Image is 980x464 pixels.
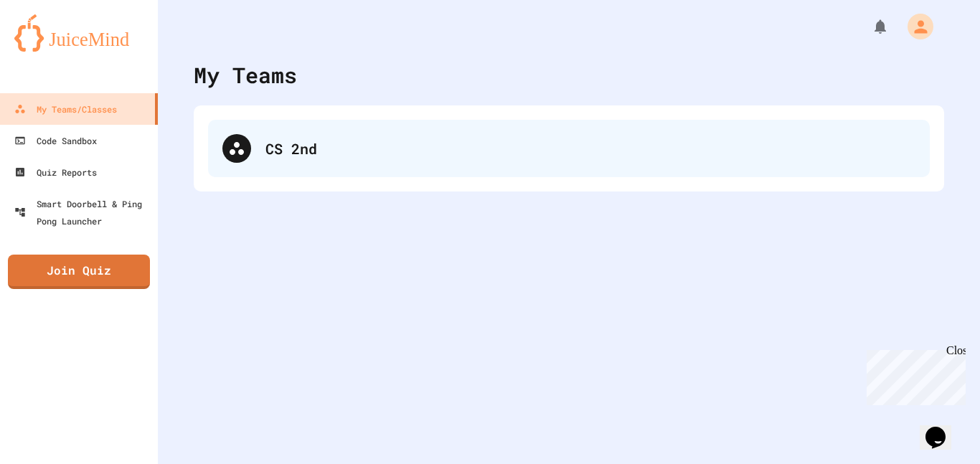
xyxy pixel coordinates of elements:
[265,138,915,159] div: CS 2nd
[14,132,97,149] div: Code Sandbox
[861,344,966,405] iframe: chat widget
[208,120,930,177] div: CS 2nd
[920,407,966,450] iframe: chat widget
[14,164,97,181] div: Quiz Reports
[6,6,99,91] div: Chat with us now!Close
[14,14,143,52] img: logo-orange.svg
[845,14,892,39] div: My Notifications
[14,100,117,118] div: My Teams/Classes
[194,59,297,91] div: My Teams
[8,255,150,289] a: Join Quiz
[892,10,937,43] div: My Account
[14,195,152,229] div: Smart Doorbell & Ping Pong Launcher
